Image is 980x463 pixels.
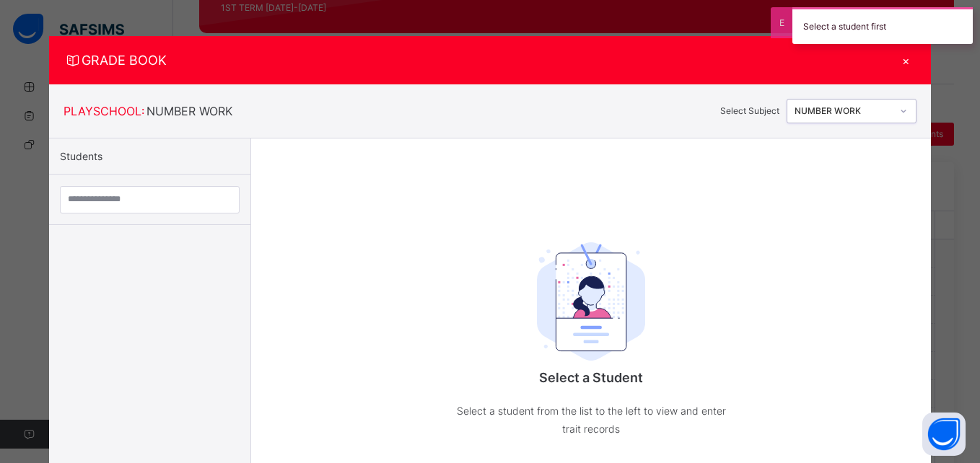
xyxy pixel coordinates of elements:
[922,413,966,456] button: Open asap
[60,149,102,164] span: Students
[895,50,916,70] div: ×
[447,203,735,231] div: Select a Student
[64,104,144,118] span: PLAYSCHOOL :
[792,7,973,44] div: Select a student first
[146,104,232,118] span: NUMBER WORK
[64,50,895,70] span: GRADE BOOK
[795,105,893,118] div: NUMBER WORK
[447,402,735,438] p: Select a student from the list to the left to view and enter trait records
[720,105,779,118] div: Select Subject
[447,368,735,387] p: Select a Student
[537,242,645,361] img: student.207b5acb3037b72b59086e8b1a17b1d0.svg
